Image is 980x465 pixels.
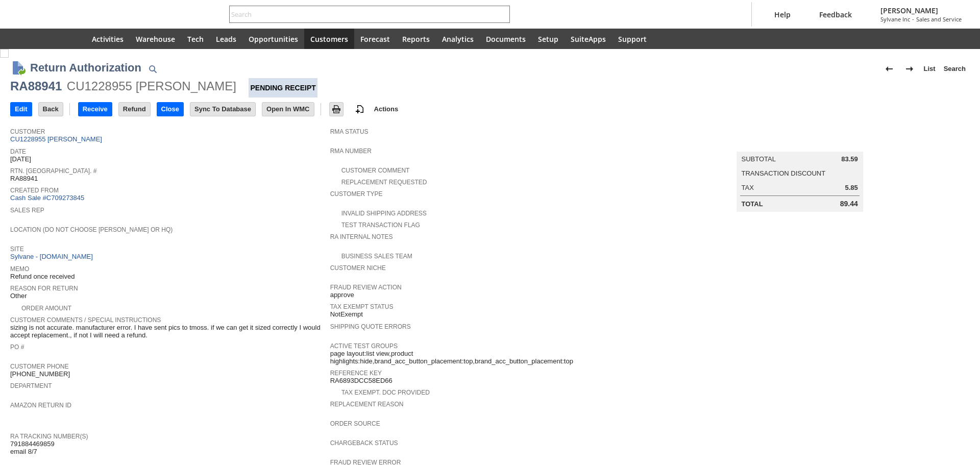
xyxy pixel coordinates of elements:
a: Memo [10,265,29,273]
svg: Shortcuts [43,33,55,45]
span: Leads [216,34,236,44]
input: Search [230,8,496,20]
a: RMA Number [330,148,372,155]
a: Support [612,29,653,49]
a: Reports [396,29,436,49]
a: Tax Exempt. Doc Provided [341,389,430,396]
a: PO # [10,344,24,351]
span: Sales and Service [916,15,962,23]
a: Customer Phone [10,363,68,370]
span: Customers [310,34,348,44]
a: Location (Do Not Choose [PERSON_NAME] or HQ) [10,226,173,233]
a: Documents [480,29,532,49]
input: Print [330,103,343,116]
input: Close [157,103,183,116]
div: Shortcuts [37,29,61,49]
a: Tax [742,184,754,191]
a: Customer Niche [330,264,386,272]
a: RA Internal Notes [330,233,393,240]
span: RA6893DCC58ED66 [330,377,393,385]
a: Replacement Requested [341,179,427,186]
svg: Recent Records [18,33,31,45]
a: Amazon Return ID [10,402,71,409]
a: Opportunities [242,29,304,49]
a: Sylvane - [DOMAIN_NAME] [10,253,95,260]
a: Date [10,148,26,155]
a: Activities [86,29,130,49]
a: Invalid Shipping Address [341,210,427,217]
span: NotExempt [330,310,363,319]
a: Reference Key [330,370,382,377]
a: Total [742,200,763,208]
a: Created From [10,187,59,194]
span: Reports [402,34,430,44]
span: 791884469859 email 8/7 [10,440,55,456]
span: Analytics [442,34,474,44]
a: Cash Sale #C709273845 [10,194,84,202]
a: Customer Comment [341,167,410,174]
a: Recent Records [12,29,37,49]
span: Refund once received [10,273,75,281]
a: Sales Rep [10,207,44,214]
span: Documents [486,34,526,44]
span: Opportunities [249,34,298,44]
a: Business Sales Team [341,253,412,260]
a: Department [10,382,52,389]
span: Tech [187,34,204,44]
a: Setup [532,29,565,49]
div: Pending Receipt [249,78,317,97]
img: Next [903,63,916,75]
svg: Home [67,33,80,45]
a: Forecast [354,29,396,49]
span: Feedback [819,10,852,19]
a: Order Amount [21,305,71,312]
span: Warehouse [136,34,175,44]
span: Sylvane Inc [880,15,910,23]
a: Test Transaction Flag [341,222,420,229]
a: Customers [304,29,354,49]
input: Open In WMC [262,103,314,116]
a: Warehouse [130,29,181,49]
a: Customer Comments / Special Instructions [10,316,161,324]
a: Home [61,29,86,49]
input: Refund [119,103,150,116]
span: [PHONE_NUMBER] [10,370,70,378]
a: SuiteApps [565,29,612,49]
span: Setup [538,34,558,44]
span: Activities [92,34,124,44]
a: Transaction Discount [742,169,826,177]
a: Rtn. [GEOGRAPHIC_DATA]. # [10,167,96,175]
input: Edit [11,103,32,116]
a: Customer Type [330,190,383,198]
a: CU1228955 [PERSON_NAME] [10,135,105,143]
a: RMA Status [330,128,369,135]
img: Quick Find [146,63,159,75]
span: sizing is not accurate. manufacturer error. I have sent pics to tmoss. if we can get it sized cor... [10,324,325,339]
input: Receive [79,103,112,116]
a: Chargeback Status [330,439,398,447]
span: - [912,15,914,23]
img: add-record.svg [354,103,366,115]
span: page layout:list view,product highlights:hide,brand_acc_button_placement:top,brand_acc_button_pla... [330,350,645,365]
a: Actions [370,105,403,113]
img: Previous [883,63,895,75]
a: Site [10,246,24,253]
a: Leads [210,29,242,49]
a: Subtotal [742,155,776,163]
a: Customer [10,128,45,135]
svg: Search [496,8,508,20]
a: Order Source [330,420,380,427]
span: SuiteApps [571,34,606,44]
a: Reason For Return [10,285,78,292]
h1: Return Authorization [30,59,141,76]
div: CU1228955 [PERSON_NAME] [67,78,236,94]
span: 5.85 [845,184,857,192]
span: approve [330,291,354,299]
span: [PERSON_NAME] [880,6,962,15]
a: Analytics [436,29,480,49]
input: Sync To Database [190,103,255,116]
span: Other [10,292,27,300]
span: Help [774,10,791,19]
span: Support [618,34,647,44]
div: RA88941 [10,78,62,94]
